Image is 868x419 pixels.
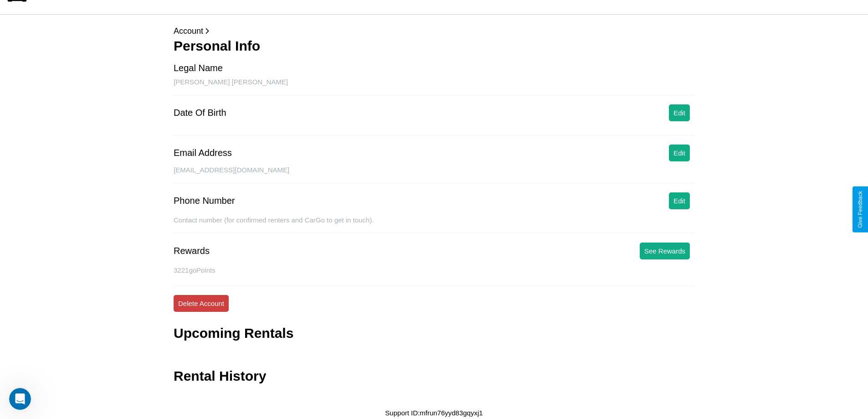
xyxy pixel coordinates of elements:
[174,246,210,256] div: Rewards
[174,63,223,73] div: Legal Name
[174,295,229,312] button: Delete Account
[857,191,863,228] div: Give Feedback
[174,108,226,118] div: Date Of Birth
[174,326,293,341] h3: Upcoming Rentals
[9,388,31,410] iframe: Intercom live chat
[174,148,232,158] div: Email Address
[669,145,690,161] button: Edit
[669,104,690,121] button: Edit
[385,407,483,419] p: Support ID: mfrun76yyd83gqyxj1
[174,196,235,206] div: Phone Number
[640,243,690,259] button: See Rewards
[174,216,694,233] div: Contact number (for confirmed renters and CarGo to get in touch).
[669,192,690,209] button: Edit
[174,368,266,384] h3: Rental History
[174,38,694,54] h3: Personal Info
[174,264,694,276] p: 3221 goPoints
[174,78,694,95] div: [PERSON_NAME] [PERSON_NAME]
[174,24,694,38] p: Account
[174,166,694,183] div: [EMAIL_ADDRESS][DOMAIN_NAME]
